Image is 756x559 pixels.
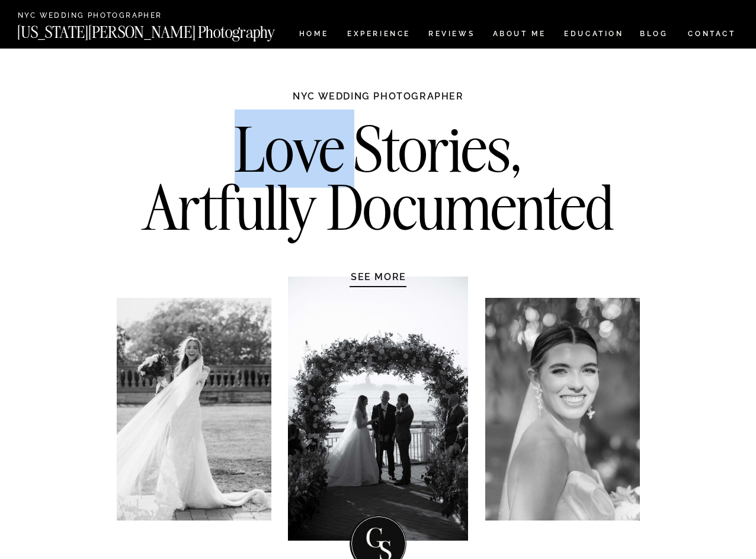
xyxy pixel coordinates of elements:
[347,30,409,40] a: Experience
[17,24,315,34] a: [US_STATE][PERSON_NAME] Photography
[267,90,489,114] h1: NYC WEDDING PHOTOGRAPHER
[18,12,196,21] a: NYC Wedding Photographer
[687,27,736,40] a: CONTACT
[297,30,331,40] a: HOME
[428,30,473,40] a: REVIEWS
[322,271,435,282] a: SEE MORE
[492,30,546,40] a: ABOUT ME
[130,120,627,245] h2: Love Stories, Artfully Documented
[640,30,668,40] a: BLOG
[563,30,625,40] a: EDUCATION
